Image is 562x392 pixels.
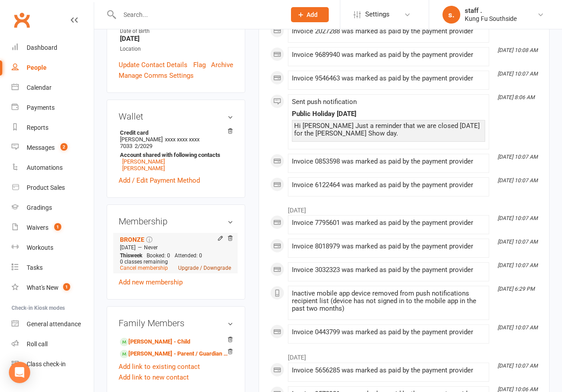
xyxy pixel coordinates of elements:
a: Messages 2 [12,138,94,158]
div: Invoice 9689940 was marked as paid by the payment provider [292,51,485,59]
a: Cancel membership [120,265,168,271]
span: 2/2029 [135,143,152,149]
div: Automations [27,164,63,171]
div: Invoice 6122464 was marked as paid by the payment provider [292,181,485,189]
a: Waivers 1 [12,218,94,238]
strong: Account shared with following contacts [120,152,229,158]
a: Automations [12,158,94,178]
a: Dashboard [12,38,94,58]
i: [DATE] 10:07 AM [498,262,538,268]
div: Open Intercom Messenger [9,362,30,383]
div: What's New [27,284,59,291]
i: [DATE] 10:07 AM [498,239,538,245]
a: Add link to existing contact [119,361,200,372]
div: week [118,252,144,259]
div: Invoice 0853598 was marked as paid by the payment provider [292,158,485,165]
div: Roll call [27,340,48,348]
div: Gradings [27,204,52,211]
div: Calendar [27,84,52,91]
a: Archive [211,60,233,70]
span: xxxx xxxx xxxx 7033 [120,136,199,149]
a: [PERSON_NAME] [122,158,165,165]
div: Tasks [27,264,43,271]
span: 0 classes remaining [120,259,168,265]
div: Waivers [27,224,48,231]
a: Roll call [12,334,94,354]
div: Reports [27,124,48,131]
span: This [120,252,130,259]
a: People [12,58,94,78]
div: Location [120,45,233,53]
div: Class check-in [27,360,66,368]
div: — [118,244,233,251]
span: 1 [63,283,70,291]
li: [DATE] [270,201,538,215]
i: [DATE] 10:07 AM [498,71,538,77]
a: Upgrade / Downgrade [178,265,231,271]
span: 2 [60,143,68,151]
a: Add link to new contact [119,372,189,383]
div: Kung Fu Southside [465,15,517,23]
div: People [27,64,47,71]
a: Class kiosk mode [12,354,94,374]
div: Invoice 9546463 was marked as paid by the payment provider [292,75,485,82]
i: [DATE] 10:08 AM [498,47,538,53]
button: Add [291,7,329,22]
i: [DATE] 10:07 AM [498,154,538,160]
div: Invoice 3032323 was marked as paid by the payment provider [292,266,485,274]
i: [DATE] 10:07 AM [498,215,538,221]
h3: Family Members [119,318,233,328]
a: Product Sales [12,178,94,198]
div: s. [442,6,460,24]
a: [PERSON_NAME] - Child [120,337,190,347]
i: [DATE] 10:07 AM [498,324,538,331]
div: Invoice 0443799 was marked as paid by the payment provider [292,328,485,336]
div: Invoice 7795601 was marked as paid by the payment provider [292,219,485,227]
i: [DATE] 8:06 AM [498,94,534,100]
span: 1 [54,223,61,231]
span: [DATE] [120,244,136,251]
i: [DATE] 10:07 AM [498,363,538,369]
a: Reports [12,118,94,138]
a: Gradings [12,198,94,218]
a: Clubworx [11,9,33,31]
a: BRONZE [120,236,144,243]
a: Payments [12,98,94,118]
div: Product Sales [27,184,65,191]
h3: Membership [119,216,233,226]
a: [PERSON_NAME] - Parent / Guardian of [PERSON_NAME] [120,349,229,359]
span: Settings [365,4,390,24]
input: Search... [117,8,280,21]
div: staff . [465,7,517,15]
a: What's New1 [12,278,94,298]
div: Public Holiday [DATE] [292,110,485,118]
a: Manage Comms Settings [119,70,194,81]
i: [DATE] 6:29 PM [498,286,534,292]
h3: Wallet [119,112,233,121]
div: General attendance [27,320,81,328]
div: Invoice 2027288 was marked as paid by the payment provider [292,28,485,35]
div: Date of Birth [120,27,233,36]
div: Invoice 5656285 was marked as paid by the payment provider [292,367,485,374]
a: [PERSON_NAME] [122,165,165,172]
strong: [DATE] [120,35,233,43]
a: Add / Edit Payment Method [119,175,200,186]
div: Payments [27,104,55,111]
li: [PERSON_NAME] [119,128,233,173]
div: Workouts [27,244,53,251]
a: General attendance kiosk mode [12,314,94,334]
li: [DATE] [270,348,538,362]
div: Messages [27,144,55,151]
a: Add new membership [119,278,183,286]
div: Inactive mobile app device removed from push notifications recipient list (device has not signed ... [292,290,485,312]
span: Attended: 0 [175,252,202,259]
span: Booked: 0 [147,252,170,259]
a: Tasks [12,258,94,278]
span: Add [307,11,318,18]
i: [DATE] 10:07 AM [498,177,538,184]
a: Update Contact Details [119,60,187,70]
span: Never [144,244,158,251]
a: Workouts [12,238,94,258]
span: Sent push notification [292,98,357,106]
a: Flag [193,60,206,70]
